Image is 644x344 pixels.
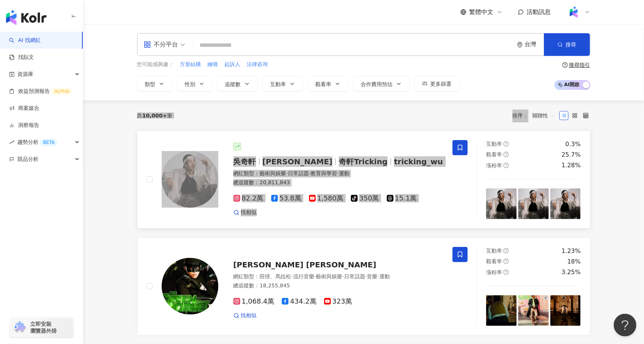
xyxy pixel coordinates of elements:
span: question-circle [503,259,509,264]
span: 觀看率 [316,81,332,87]
span: 漲粉率 [486,162,502,168]
span: 競品分析 [17,151,39,168]
img: post-image [518,295,549,326]
a: searchAI 找網紅 [9,37,41,44]
span: 1,068.4萬 [233,298,275,305]
span: 起訴人 [225,61,241,68]
div: 1.23% [562,247,581,255]
span: environment [517,42,523,48]
span: 合作費用預估 [361,81,393,87]
div: 網紅類型 ： [233,170,444,177]
span: appstore [144,41,151,48]
button: 追蹤數 [217,76,258,91]
a: KOL Avatar吳奇軒[PERSON_NAME]奇軒Trickingtricking_wu網紅類型：藝術與娛樂·日常話題·教育與學習·運動總追蹤數：20,811,84382.2萬53.8萬1... [137,131,590,228]
span: 趨勢分析 [17,134,57,151]
img: post-image [550,188,581,219]
a: 找相似 [233,312,257,319]
span: 法律咨询 [247,61,268,68]
div: 不分平台 [144,39,178,51]
div: 總追蹤數 ： 18,255,845 [233,282,444,290]
button: 更多篩選 [414,76,460,91]
span: 藝術與娛樂 [260,170,286,176]
span: [PERSON_NAME] [PERSON_NAME] [233,260,377,269]
div: 網紅類型 ： [233,273,444,281]
button: 觀看率 [308,76,349,91]
div: 搜尋指引 [569,62,590,68]
span: 互動率 [486,248,502,254]
div: BETA [40,139,57,146]
a: 找相似 [233,209,257,216]
img: post-image [486,295,517,326]
span: · [286,170,288,176]
span: 方形結構 [180,61,201,68]
img: logo [6,10,46,25]
span: 搜尋 [566,42,576,48]
span: 立即安裝 瀏覽器外掛 [30,321,57,334]
img: chrome extension [12,321,27,333]
span: 關聯性 [533,110,555,122]
span: 繪噴 [208,61,218,68]
div: 總追蹤數 ： 20,811,843 [233,179,444,187]
span: [PERSON_NAME] [263,157,333,166]
span: 運動 [379,273,390,279]
span: 更多篩選 [431,81,452,87]
span: 田徑、馬拉松 [260,273,292,279]
span: · [365,273,367,279]
div: 排序： [513,110,559,122]
button: 起訴人 [224,60,241,69]
span: tricking_wu [394,157,443,166]
span: 找相似 [241,209,257,216]
span: 活動訊息 [527,8,551,15]
button: 繪噴 [207,60,219,69]
span: question-circle [503,248,509,253]
span: 觀看率 [486,258,502,264]
span: 互動率 [270,81,286,87]
span: 323萬 [324,298,352,305]
div: 台灣 [525,41,544,48]
span: 繁體中文 [469,8,494,16]
span: · [309,170,310,176]
span: question-circle [503,141,509,147]
span: 互動率 [486,141,502,147]
span: 找相似 [241,312,257,319]
span: · [337,170,338,176]
span: 資源庫 [17,66,33,83]
img: post-image [518,188,549,219]
a: KOL Avatar[PERSON_NAME] [PERSON_NAME]網紅類型：田徑、馬拉松·流行音樂·藝術與娛樂·日常話題·音樂·運動總追蹤數：18,255,8451,068.4萬434.... [137,238,590,335]
button: 性別 [177,76,213,91]
span: question-circle [562,62,568,68]
span: 漲粉率 [486,269,502,275]
button: 類型 [137,76,173,91]
span: 吳奇軒 [233,157,256,166]
span: 音樂 [367,273,377,279]
button: 法律咨询 [247,60,269,69]
span: 流行音樂 [293,273,314,279]
span: 82.2萬 [233,194,264,202]
span: 奇軒Tricking [339,157,388,166]
span: 434.2萬 [282,298,317,305]
div: 0.3% [565,140,581,148]
img: Kolr%20app%20icon%20%281%29.png [567,5,581,19]
a: 效益預測報告ALPHA [9,88,72,95]
button: 合作費用預估 [353,76,410,91]
img: post-image [550,295,581,326]
span: · [314,273,316,279]
button: 互動率 [263,76,303,91]
span: 15.1萬 [387,194,417,202]
span: 藝術與娛樂 [316,273,342,279]
span: question-circle [503,163,509,168]
div: 18% [567,258,581,266]
img: KOL Avatar [162,151,218,208]
span: 運動 [339,170,349,176]
a: chrome extension立即安裝 瀏覽器外掛 [10,317,73,338]
img: post-image [486,188,517,219]
span: 日常話題 [344,273,365,279]
div: 3.25% [562,268,581,276]
div: 1.28% [562,161,581,170]
span: · [377,273,379,279]
iframe: Help Scout Beacon - Open [614,314,636,336]
div: 共 筆 [137,113,173,119]
span: 教育與學習 [310,170,337,176]
span: 觀看率 [486,151,502,157]
span: 追蹤數 [225,81,241,87]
